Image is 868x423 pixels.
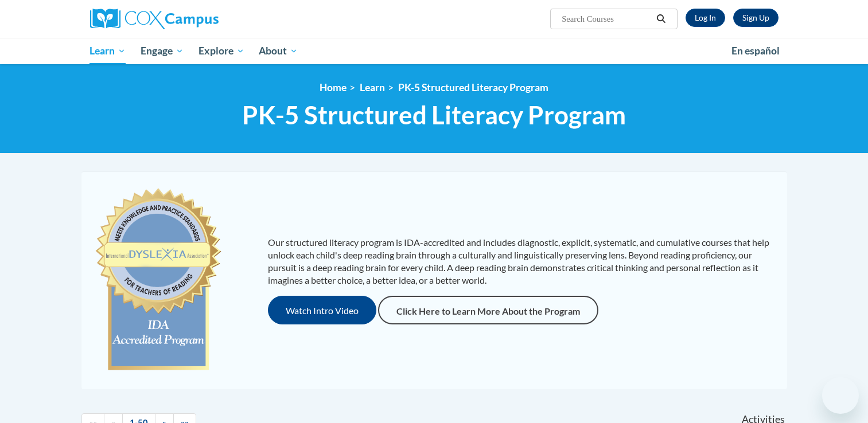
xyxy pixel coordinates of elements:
a: Explore [191,38,252,64]
a: Engage [133,38,191,64]
a: Home [320,81,347,93]
a: Learn [360,81,385,93]
span: Explore [198,44,244,58]
button: Search [652,12,670,26]
a: Learn [83,38,134,64]
span: PK-5 Structured Literacy Program [242,100,626,130]
span: Learn [89,44,126,58]
button: Watch Intro Video [268,296,376,324]
img: Cox Campus [90,9,219,29]
span: En español [731,45,780,57]
p: Our structured literacy program is IDA-accredited and includes diagnostic, explicit, systematic, ... [268,236,776,287]
a: Log In [686,9,725,27]
input: Search Courses [560,12,652,26]
a: About [251,38,305,64]
span: Engage [141,44,184,58]
a: PK-5 Structured Literacy Program [398,81,548,93]
div: Main menu [73,38,796,64]
a: En español [724,39,787,63]
img: c477cda6-e343-453b-bfce-d6f9e9818e1c.png [93,183,224,378]
span: About [259,44,298,58]
iframe: Button to launch messaging window [822,377,859,414]
a: Cox Campus [90,9,308,29]
a: Register [733,9,779,27]
a: Click Here to Learn More About the Program [378,296,598,324]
